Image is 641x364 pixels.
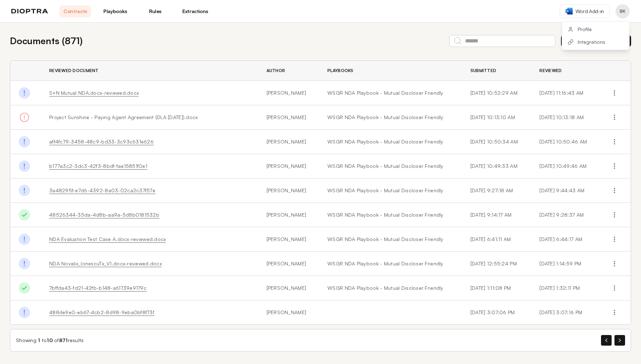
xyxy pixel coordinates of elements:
[19,209,30,221] img: Done
[19,160,30,172] img: Done
[560,5,610,18] a: Word Add-in
[531,227,600,252] td: [DATE] 6:44:17 AM
[258,154,319,178] td: [PERSON_NAME]
[531,276,600,300] td: [DATE] 1:32:11 PM
[531,154,600,178] td: [DATE] 10:49:46 AM
[179,5,211,17] a: Extractions
[258,300,319,325] td: [PERSON_NAME]
[462,276,531,300] td: [DATE] 1:11:08 PM
[327,138,453,145] a: WSGR NDA Playbook - Mutual Discloser Friendly
[19,307,30,318] img: Done
[258,276,319,300] td: [PERSON_NAME]
[462,130,531,154] td: [DATE] 10:50:34 AM
[38,337,40,343] span: 1
[49,187,155,193] a: 3a48295f-e7d6-4392-8a03-02ca2c37f57e
[258,178,319,203] td: [PERSON_NAME]
[11,9,48,14] img: logo
[49,163,147,169] a: b177a3c2-3dc3-42f3-8bdf-faa15851f0e1
[462,105,531,130] td: [DATE] 10:13:10 AM
[601,335,612,346] button: Previous
[327,114,453,121] a: WSGR NDA Playbook - Mutual Discloser Friendly
[258,252,319,276] td: [PERSON_NAME]
[49,236,166,242] a: NDA Evaluation Test Case A.docx-reviewed.docx
[59,5,91,17] a: Contracts
[327,163,453,170] a: WSGR NDA Playbook - Mutual Discloser Friendly
[49,309,154,315] a: 488de9e0-eb67-4cb2-8d98-9eba0bf8f73f
[327,89,453,96] a: WSGR NDA Playbook - Mutual Discloser Friendly
[19,136,30,147] img: Done
[531,300,600,325] td: [DATE] 3:07:16 PM
[327,187,453,194] a: WSGR NDA Playbook - Mutual Discloser Friendly
[258,105,319,130] td: [PERSON_NAME]
[49,212,159,218] a: 48526344-35da-4d8b-aa9a-5d8b0181532b
[258,203,319,227] td: [PERSON_NAME]
[531,203,600,227] td: [DATE] 9:28:37 AM
[531,178,600,203] td: [DATE] 9:44:43 AM
[562,36,629,48] button: Integrations
[49,90,139,96] a: S+N Mutual NDA.docx-reviewed.docx
[327,284,453,292] a: WSGR NDA Playbook - Mutual Discloser Friendly
[562,23,629,36] button: Profile
[462,61,531,81] th: Submitted
[41,61,258,81] th: Reviewed Document
[566,8,573,14] img: word
[531,81,600,105] td: [DATE] 11:16:43 AM
[16,337,84,344] div: Showing to of results
[462,227,531,252] td: [DATE] 6:41:11 AM
[19,282,30,294] img: Done
[19,87,30,99] img: Done
[561,35,631,47] button: Review New Document
[327,211,453,218] a: WSGR NDA Playbook - Mutual Discloser Friendly
[462,252,531,276] td: [DATE] 12:55:24 PM
[10,34,82,48] h2: Documents ( 871 )
[462,203,531,227] td: [DATE] 9:14:17 AM
[99,5,131,17] a: Playbooks
[327,236,453,243] a: WSGR NDA Playbook - Mutual Discloser Friendly
[139,5,171,17] a: Rules
[49,114,198,120] span: Project Sunshine - Paying Agent Agreement (DLA [DATE]).docx
[327,260,453,267] a: WSGR NDA Playbook - Mutual Discloser Friendly
[19,258,30,269] img: Done
[19,234,30,245] img: Done
[531,252,600,276] td: [DATE] 1:14:59 PM
[531,105,600,130] td: [DATE] 10:13:18 AM
[19,185,30,196] img: Done
[462,81,531,105] td: [DATE] 10:52:29 AM
[319,61,462,81] th: Playbooks
[258,61,319,81] th: Author
[462,178,531,203] td: [DATE] 9:27:18 AM
[47,337,53,343] span: 10
[531,61,600,81] th: Reviewed
[531,130,600,154] td: [DATE] 10:50:46 AM
[614,335,625,346] button: Next
[49,260,162,266] a: NDA Novalix_IonescuTx_V1.docx-reviewed.docx
[258,130,319,154] td: [PERSON_NAME]
[258,227,319,252] td: [PERSON_NAME]
[576,8,604,15] span: Word Add-in
[59,337,68,343] span: 871
[462,154,531,178] td: [DATE] 10:49:33 AM
[49,139,154,145] a: aff4fc79-3458-48c9-bd33-3c93c631e626
[462,300,531,325] td: [DATE] 3:07:06 PM
[616,4,630,18] button: Profile menu
[49,285,147,291] a: 7bffda43-fd21-42fb-b148-a61739e9179c
[258,81,319,105] td: [PERSON_NAME]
